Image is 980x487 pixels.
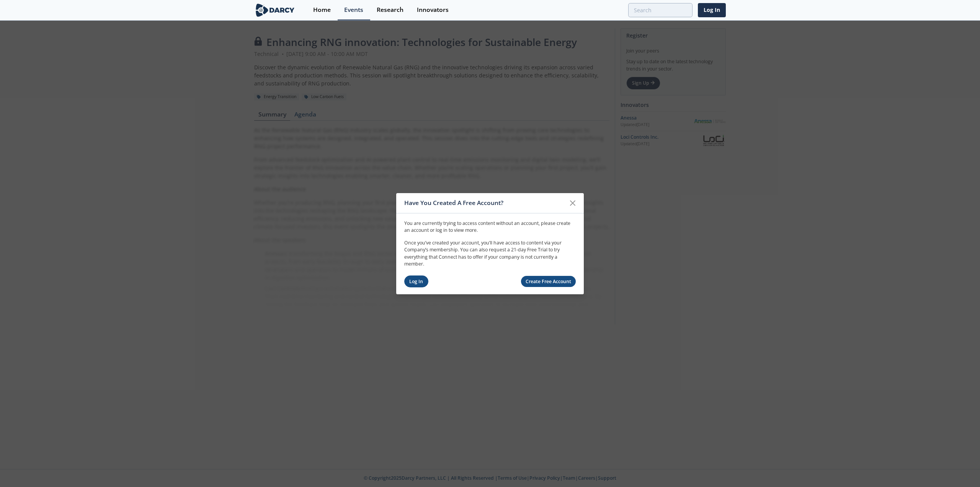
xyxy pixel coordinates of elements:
a: Log In [698,3,726,17]
a: Log In [404,275,428,287]
div: Innovators [417,7,449,13]
input: Advanced Search [628,3,693,17]
div: Research [377,7,403,13]
div: Events [344,7,363,13]
a: Create Free Account [521,276,576,287]
div: Home [313,7,331,13]
img: logo-wide.svg [254,3,296,17]
p: You are currently trying to access content without an account, please create an account or log in... [404,220,576,234]
p: Once you’ve created your account, you’ll have access to content via your Company’s membership. Yo... [404,239,576,268]
div: Have You Created A Free Account? [404,196,565,210]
